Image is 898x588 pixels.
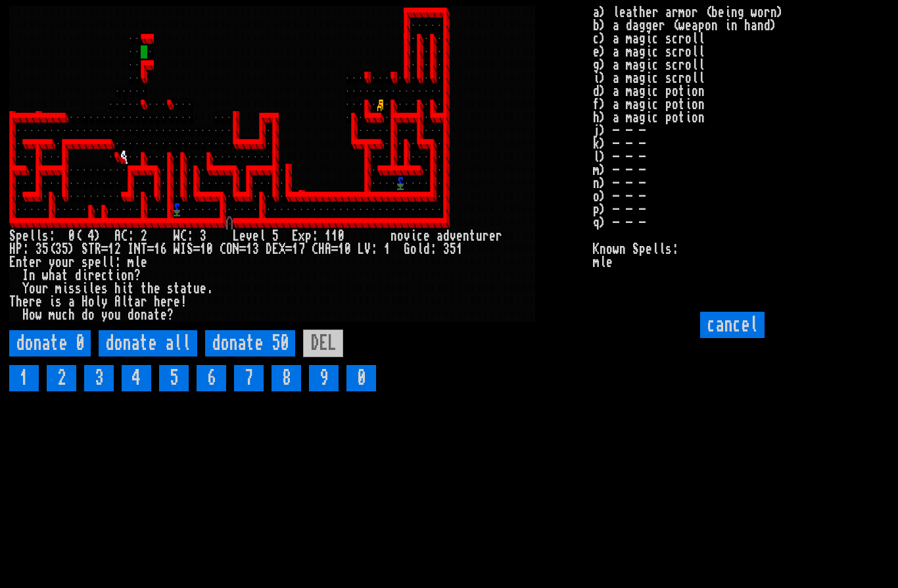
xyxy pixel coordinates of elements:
div: u [62,256,68,269]
div: I [22,269,29,282]
div: r [496,230,502,243]
div: E [292,230,298,243]
div: : [430,243,437,256]
input: 6 [197,365,226,391]
div: = [331,243,338,256]
div: T [141,243,147,256]
div: I [180,243,187,256]
div: y [49,256,55,269]
div: 1 [331,230,338,243]
div: e [160,308,167,322]
div: A [325,243,331,256]
div: = [147,243,154,256]
div: ? [167,308,174,322]
div: d [423,243,430,256]
div: r [35,256,42,269]
div: o [55,256,62,269]
div: e [95,282,101,295]
div: v [450,230,456,243]
div: r [68,256,75,269]
div: V [364,243,371,256]
div: u [193,282,200,295]
div: : [128,230,134,243]
div: l [134,256,141,269]
div: o [88,308,95,322]
div: d [128,308,134,322]
input: 3 [84,365,114,391]
div: 5 [42,243,49,256]
div: r [42,282,49,295]
div: ? [134,269,141,282]
div: i [62,282,68,295]
div: W [174,230,180,243]
div: o [108,308,114,322]
div: o [410,243,417,256]
div: t [108,269,114,282]
div: a [68,295,75,308]
div: e [239,230,246,243]
div: e [200,282,206,295]
input: 9 [309,365,339,391]
div: 0 [206,243,213,256]
input: donate all [99,330,197,356]
div: E [272,243,279,256]
div: e [252,230,259,243]
div: h [49,269,55,282]
div: : [371,243,377,256]
div: n [390,230,397,243]
div: = [285,243,292,256]
div: H [9,243,16,256]
div: 1 [338,243,344,256]
div: e [95,256,101,269]
div: l [101,256,108,269]
div: : [312,230,318,243]
div: 2 [141,230,147,243]
div: l [35,230,42,243]
div: c [417,230,423,243]
div: N [134,243,141,256]
div: 4 [88,230,95,243]
div: l [417,243,423,256]
input: 5 [159,365,189,391]
div: 1 [325,230,331,243]
div: t [128,282,134,295]
div: u [476,230,483,243]
div: S [82,243,88,256]
div: 1 [154,243,160,256]
div: t [469,230,476,243]
div: e [174,295,180,308]
div: t [128,295,134,308]
div: c [62,308,68,322]
div: i [410,230,417,243]
div: u [55,308,62,322]
div: o [134,308,141,322]
div: 0 [338,230,344,243]
div: 1 [200,243,206,256]
div: 6 [160,243,167,256]
div: w [35,308,42,322]
div: n [463,230,469,243]
div: 7 [298,243,305,256]
div: 1 [246,243,252,256]
div: e [22,230,29,243]
div: v [404,230,410,243]
div: s [101,282,108,295]
div: 3 [252,243,259,256]
div: ) [68,243,75,256]
div: l [121,295,128,308]
div: r [141,295,147,308]
div: e [160,295,167,308]
input: 8 [272,365,301,391]
div: e [154,282,160,295]
div: C [121,230,128,243]
div: ) [95,230,101,243]
div: l [29,230,35,243]
div: T [9,295,16,308]
div: C [312,243,318,256]
div: 3 [200,230,206,243]
div: E [9,256,16,269]
div: l [259,230,266,243]
div: X [279,243,285,256]
div: 1 [292,243,298,256]
div: N [233,243,239,256]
